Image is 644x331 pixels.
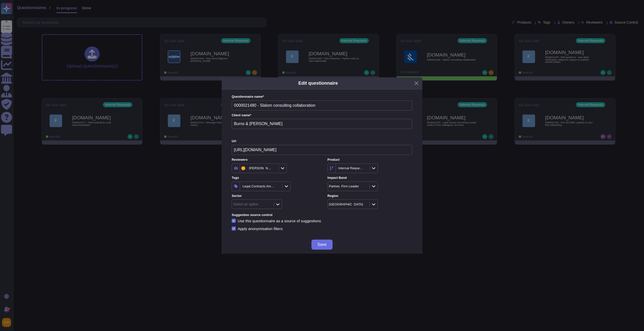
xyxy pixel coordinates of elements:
h5: Edit questionnaire [298,80,338,87]
div: Legal Contracts Americas [243,185,276,188]
label: Reviewers [232,158,316,161]
input: Enter questionnaire name [232,100,412,111]
label: Client name [232,114,412,117]
div: Apply anonymisation filters [238,227,284,231]
label: Suggestion source control [232,213,412,217]
label: Questionnaire name [232,95,412,98]
div: [GEOGRAPHIC_DATA] [329,203,363,206]
span: Save [317,243,327,247]
label: Sector [232,194,316,198]
input: Enter company name of the client [232,119,412,129]
label: Impact Band [328,176,412,180]
button: Close [413,79,420,87]
label: Region [328,194,412,198]
label: Product [328,158,412,161]
input: Online platform url [232,145,412,155]
label: Url [232,140,412,143]
button: Save [311,240,333,250]
img: user [241,166,245,170]
div: Partner, Firm Leader [329,185,359,188]
div: Use this questionnaire as a source of suggestions [238,219,321,223]
div: Internal Requests [338,167,363,170]
div: Select an option [233,202,258,206]
div: [PERSON_NAME] [249,167,272,170]
label: Tags [232,176,316,180]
